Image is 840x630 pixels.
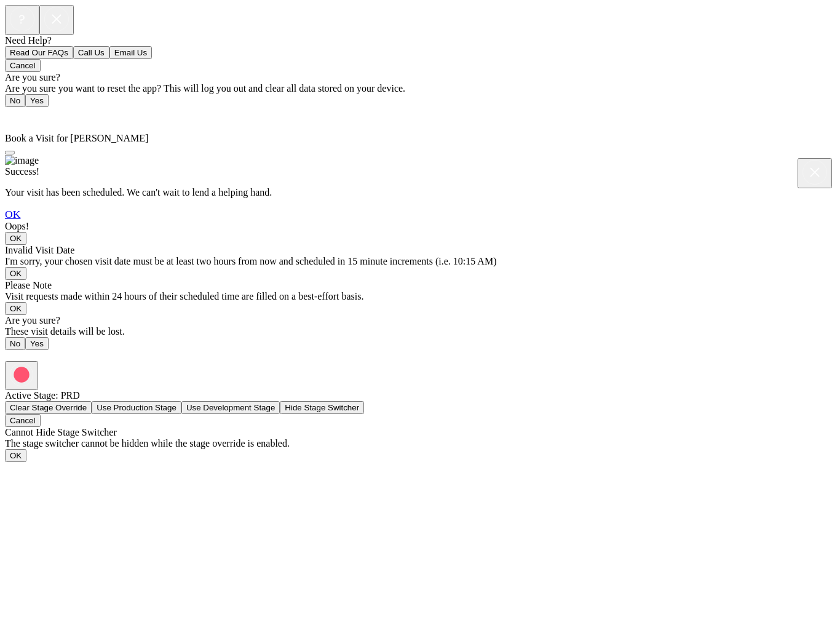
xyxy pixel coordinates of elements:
img: image [5,155,39,166]
a: OK [5,208,20,220]
button: OK [5,449,26,462]
div: I'm sorry, your chosen visit date must be at least two hours from now and scheduled in 15 minute ... [5,256,835,267]
div: Are you sure? [5,72,835,83]
button: Yes [25,94,49,107]
button: Use Development Stage [181,401,280,414]
div: The stage switcher cannot be hidden while the stage override is enabled. [5,438,835,449]
button: Use Production Stage [92,401,181,414]
div: Invalid Visit Date [5,245,835,256]
div: These visit details will be lost. [5,326,835,337]
a: Home [5,111,36,121]
button: OK [5,267,26,280]
button: Cancel [5,59,41,72]
button: Email Us [109,46,152,59]
button: Clear Stage Override [5,401,92,414]
span: Book a Visit for [PERSON_NAME] [5,133,148,143]
div: Oops! [5,221,835,232]
button: OK [5,302,26,315]
div: Active Stage: PRD [5,390,835,401]
p: Your visit has been scheduled. We can't wait to lend a helping hand. [5,187,835,198]
div: Cannot Hide Stage Switcher [5,427,835,438]
div: Are you sure you want to reset the app? This will log you out and clear all data stored on your d... [5,83,835,94]
div: Need Help? [5,35,835,46]
button: No [5,337,25,350]
button: No [5,94,25,107]
button: Read Our FAQs [5,46,73,59]
button: Hide Stage Switcher [280,401,364,414]
div: Success! [5,166,835,177]
span: Home [12,111,36,121]
div: Visit requests made within 24 hours of their scheduled time are filled on a best-effort basis. [5,291,835,302]
div: Are you sure? [5,315,835,326]
div: Please Note [5,280,835,291]
button: Yes [25,337,49,350]
button: Cancel [5,414,41,427]
button: OK [5,232,26,245]
button: Call Us [73,46,109,59]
